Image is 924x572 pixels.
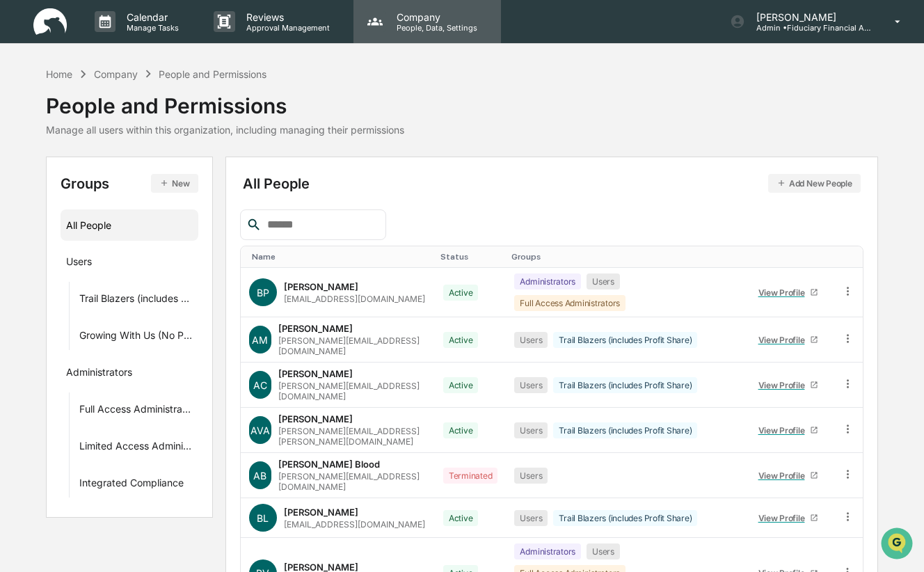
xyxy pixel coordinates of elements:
span: AM [252,334,268,346]
div: View Profile [758,513,811,523]
img: logo [33,8,67,35]
div: [PERSON_NAME][EMAIL_ADDRESS][DOMAIN_NAME] [278,381,427,402]
div: [PERSON_NAME] [284,281,358,292]
div: [EMAIL_ADDRESS][DOMAIN_NAME] [284,294,425,304]
div: Active [443,510,479,526]
div: [PERSON_NAME][EMAIL_ADDRESS][DOMAIN_NAME] [278,471,427,492]
div: Users [66,255,92,272]
span: AVA [250,424,270,436]
div: Full Access Administrators [79,403,192,420]
p: Approval Management [235,23,337,33]
div: Toggle SortBy [252,252,429,262]
div: View Profile [758,335,811,345]
div: Toggle SortBy [749,252,827,262]
p: [PERSON_NAME] [745,11,875,23]
a: View Profile [752,329,825,351]
div: [PERSON_NAME][EMAIL_ADDRESS][PERSON_NAME][DOMAIN_NAME] [278,426,427,447]
div: Trail Blazers (includes Profit Share) [553,422,697,438]
div: People and Permissions [46,82,404,118]
img: 1746055101610-c473b297-6a78-478c-a979-82029cc54cd1 [14,106,39,132]
div: Full Access Administrators [514,295,626,311]
span: BL [257,512,269,524]
div: Trail Blazers (includes Profit Share) [553,332,697,348]
div: Limited Access Administrators [79,440,192,456]
a: View Profile [752,282,825,303]
div: Integrated Compliance [79,477,184,493]
div: Groups [61,174,198,193]
span: Attestations [115,175,173,189]
a: View Profile [752,465,825,486]
div: Users [514,332,548,348]
button: Start new chat [237,111,253,127]
button: Add New People [768,174,861,193]
a: View Profile [752,420,825,441]
p: Manage Tasks [115,23,186,33]
div: [PERSON_NAME] [278,368,353,379]
div: Users [514,377,548,393]
span: AB [253,470,266,482]
div: Company [94,68,138,80]
a: 🖐️Preclearance [8,170,95,195]
p: How can we help? [14,29,253,51]
div: Active [443,285,479,301]
div: Home [46,68,72,80]
div: Users [514,510,548,526]
div: Administrators [514,273,581,289]
button: New [151,174,198,193]
a: 🔎Data Lookup [8,196,93,221]
div: All People [66,214,192,237]
div: Active [443,377,479,393]
span: Preclearance [28,175,90,189]
div: We're available if you need us! [47,120,176,132]
div: Active [443,422,479,438]
iframe: Open customer support [879,526,917,564]
input: Clear [36,63,230,78]
div: Users [514,422,548,438]
div: Growing With Us (No PS) [79,329,192,346]
div: View Profile [758,380,811,390]
div: Active [443,332,479,348]
span: AC [253,379,267,391]
div: 🖐️ [14,177,25,188]
span: Pylon [138,236,168,246]
div: All People [243,174,861,193]
div: Trail Blazers (includes Profit Share) [79,292,192,309]
div: Trail Blazers (includes Profit Share) [553,510,697,526]
div: Manage all users within this organization, including managing their permissions [46,124,404,136]
div: Terminated [443,468,498,484]
span: Data Lookup [28,202,88,216]
div: 🔎 [14,203,25,214]
p: Admin • Fiduciary Financial Advisors [745,23,875,33]
div: [PERSON_NAME] [278,323,353,334]
p: Reviews [235,11,337,23]
p: Company [385,11,484,23]
div: Users [514,468,548,484]
div: Toggle SortBy [440,252,501,262]
div: 🗄️ [101,177,112,188]
span: BP [257,287,269,299]
div: Users [587,273,620,289]
div: Start new chat [47,106,228,120]
a: 🗄️Attestations [95,170,178,195]
div: Administrators [66,366,132,383]
div: [PERSON_NAME] [278,413,353,424]
div: View Profile [758,425,811,436]
p: Calendar [115,11,186,23]
div: [PERSON_NAME] Blood [278,459,380,470]
div: Trail Blazers (includes Profit Share) [553,377,697,393]
a: Powered byPylon [98,235,168,246]
div: View Profile [758,470,811,481]
div: Toggle SortBy [511,252,738,262]
div: People and Permissions [159,68,266,80]
a: View Profile [752,374,825,396]
div: [PERSON_NAME][EMAIL_ADDRESS][DOMAIN_NAME] [278,335,427,356]
div: View Profile [758,287,811,298]
div: Administrators [514,543,581,559]
div: Toggle SortBy [844,252,857,262]
div: Users [587,543,620,559]
div: [EMAIL_ADDRESS][DOMAIN_NAME] [284,519,425,530]
a: View Profile [752,507,825,529]
div: [PERSON_NAME] [284,507,358,518]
